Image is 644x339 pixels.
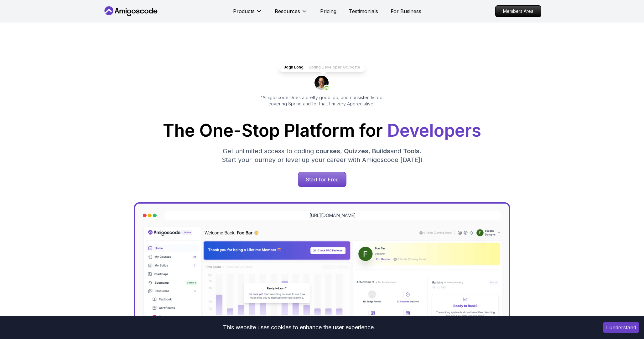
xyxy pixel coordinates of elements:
[252,94,392,107] p: "Amigoscode Does a pretty good job, and consistently too, covering Spring and for that, I'm very ...
[309,212,356,219] a: [URL][DOMAIN_NAME]
[5,321,594,334] div: This website uses cookies to enhance the user experience.
[349,8,378,15] a: Testimonials
[309,65,360,70] p: Spring Developer Advocate
[387,120,481,141] span: Developers
[496,6,541,17] p: Members Area
[316,147,340,155] span: courses
[372,147,390,155] span: Builds
[108,122,536,139] h1: The One-Stop Platform for
[391,8,421,15] a: For Business
[298,172,346,187] a: Start for Free
[344,147,368,155] span: Quizzes
[233,8,255,15] p: Products
[217,147,427,164] p: Get unlimited access to coding , , and . Start your journey or level up your career with Amigosco...
[275,8,308,20] button: Resources
[314,76,330,91] img: josh long
[284,65,304,70] p: Jogh Long
[298,172,346,187] p: Start for Free
[320,8,336,15] a: Pricing
[233,8,262,20] button: Products
[603,322,639,333] button: Accept cookies
[275,8,300,15] p: Resources
[495,5,541,17] a: Members Area
[403,147,419,155] span: Tools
